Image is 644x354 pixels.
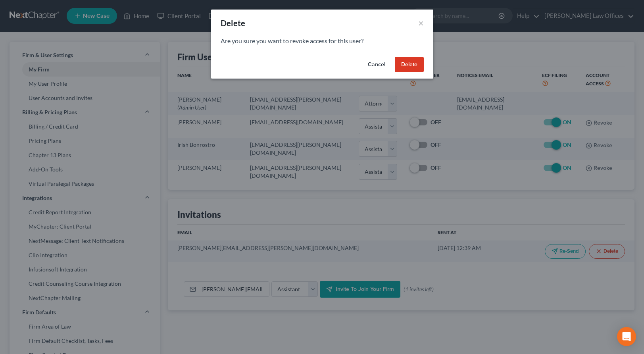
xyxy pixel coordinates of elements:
[361,57,392,73] button: Cancel
[221,17,246,29] div: Delete
[395,57,424,73] button: Delete
[418,18,424,28] button: ×
[221,37,424,46] p: Are you sure you want to revoke access for this user?
[617,327,636,346] div: Open Intercom Messenger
